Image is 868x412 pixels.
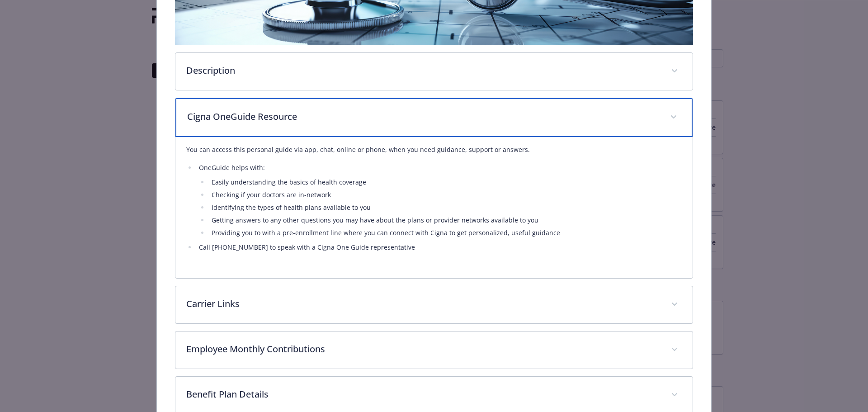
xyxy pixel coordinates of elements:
[186,144,682,155] p: You can access this personal guide via app, chat, online or phone, when you need guidance, suppor...
[209,189,682,200] li: Checking if your doctors are in-network
[186,342,660,356] p: Employee Monthly Contributions
[186,64,660,77] p: Description
[186,297,660,311] p: Carrier Links
[175,286,693,323] div: Carrier Links
[175,53,693,90] div: Description
[175,137,693,278] div: Cigna OneGuide Resource
[209,202,682,213] li: Identifying the types of health plans available to you
[175,331,693,369] div: Employee Monthly Contributions
[196,162,682,238] li: OneGuide helps with:
[186,388,660,401] p: Benefit Plan Details
[175,98,693,137] div: Cigna OneGuide Resource
[209,177,682,188] li: Easily understanding the basics of health coverage
[209,227,682,238] li: Providing you to with a pre-enrollment line where you can connect with Cigna to get personalized,...
[187,110,660,123] p: Cigna OneGuide Resource
[196,242,682,253] li: Call [PHONE_NUMBER] to speak with a Cigna One Guide representative
[209,215,682,226] li: Getting answers to any other questions you may have about the plans or provider networks availabl...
